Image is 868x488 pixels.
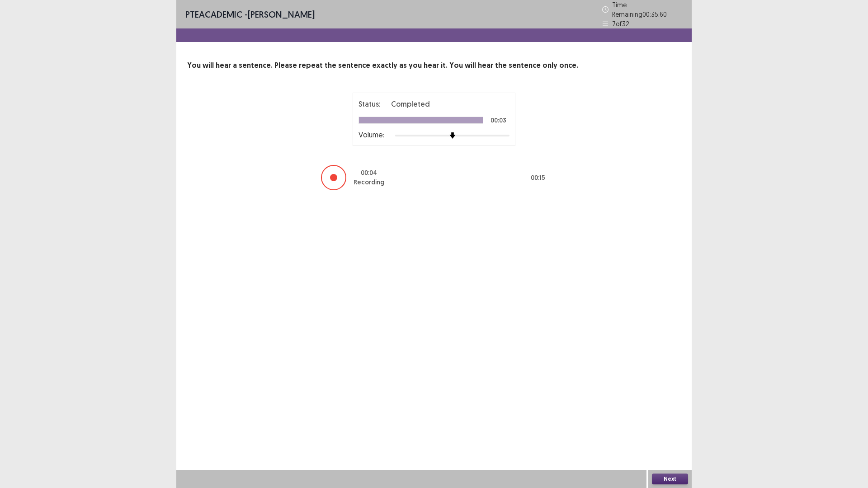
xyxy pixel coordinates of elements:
[361,168,377,178] p: 00 : 04
[354,178,384,187] p: Recording
[359,99,380,109] p: Status:
[391,99,430,109] p: Completed
[531,173,545,183] p: 00 : 15
[491,117,506,123] p: 00:03
[449,132,456,139] img: arrow-thumb
[652,474,688,484] button: Next
[187,60,681,71] p: You will hear a sentence. Please repeat the sentence exactly as you hear it. You will hear the se...
[612,19,629,28] p: 7 of 32
[185,9,242,20] span: PTE academic
[185,8,315,21] p: - [PERSON_NAME]
[359,129,384,140] p: Volume:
